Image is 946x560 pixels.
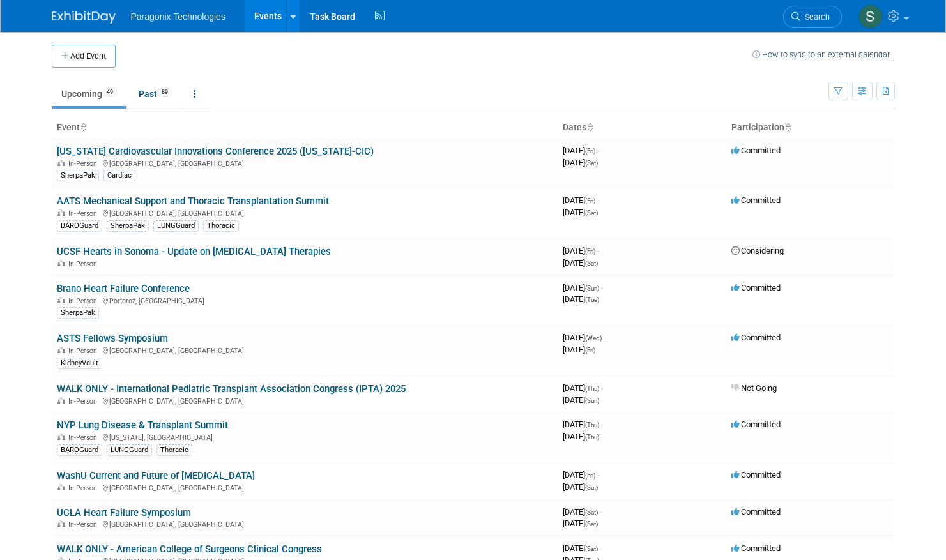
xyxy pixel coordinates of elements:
a: UCLA Heart Failure Symposium [57,507,191,518]
span: - [601,283,603,292]
img: Scott Benson [858,4,883,29]
span: (Sat) [585,545,598,552]
span: - [601,420,603,429]
div: SherpaPak [107,220,149,232]
div: [GEOGRAPHIC_DATA], [GEOGRAPHIC_DATA] [57,482,553,492]
a: NYP Lung Disease & Transplant Summit [57,420,228,431]
a: Past89 [129,82,181,106]
img: In-Person Event [57,297,65,303]
span: - [601,383,603,393]
img: In-Person Event [57,397,65,404]
span: [DATE] [563,333,606,342]
span: [DATE] [563,208,598,217]
span: [DATE] [563,432,599,441]
span: In-Person [68,397,101,405]
span: (Fri) [585,148,595,155]
span: Not Going [731,383,777,393]
span: [DATE] [563,470,599,480]
div: Thoracic [156,444,192,456]
img: In-Person Event [57,347,65,353]
img: In-Person Event [57,160,65,166]
span: [DATE] [563,518,598,528]
a: [US_STATE] Cardiovascular Innovations Conference 2025 ([US_STATE]-CIC) [57,146,374,157]
div: [GEOGRAPHIC_DATA], [GEOGRAPHIC_DATA] [57,208,553,218]
span: In-Person [68,434,101,442]
span: (Fri) [585,472,595,479]
div: BAROGuard [57,444,102,456]
a: Search [783,6,842,28]
span: (Thu) [585,385,599,392]
span: Committed [731,543,781,553]
span: In-Person [68,297,101,305]
a: Upcoming49 [52,82,126,106]
span: Committed [731,507,781,517]
span: [DATE] [563,543,602,553]
span: In-Person [68,347,101,355]
span: (Sat) [585,484,598,491]
span: (Thu) [585,434,599,441]
span: (Sat) [585,520,598,527]
div: BAROGuard [57,220,102,232]
span: In-Person [68,260,101,268]
a: Sort by Participation Type [784,122,791,132]
span: [DATE] [563,246,599,255]
span: Committed [731,470,781,480]
span: [DATE] [563,158,598,167]
span: 49 [103,87,117,97]
span: [DATE] [563,420,603,429]
span: - [597,470,599,480]
a: WALK ONLY - American College of Surgeons Clinical Congress [57,543,322,555]
span: Committed [731,420,781,429]
span: (Thu) [585,421,599,428]
span: Committed [731,283,781,292]
div: [GEOGRAPHIC_DATA], [GEOGRAPHIC_DATA] [57,395,553,405]
div: [GEOGRAPHIC_DATA], [GEOGRAPHIC_DATA] [57,345,553,355]
div: Cardiac [103,170,135,181]
img: In-Person Event [57,209,65,216]
span: (Sat) [585,160,598,167]
span: - [604,333,606,342]
th: Dates [558,117,726,139]
span: Search [800,12,830,22]
span: (Fri) [585,248,595,255]
th: Participation [726,117,895,139]
span: (Sun) [585,397,599,404]
a: WALK ONLY - International Pediatric Transplant Association Congress (IPTA) 2025 [57,383,406,395]
div: LUNGGuard [153,220,199,232]
span: (Fri) [585,347,595,354]
img: In-Person Event [57,484,65,490]
span: Committed [731,146,781,155]
img: ExhibitDay [52,11,116,24]
span: (Sun) [585,285,599,292]
a: WashU Current and Future of [MEDICAL_DATA] [57,470,255,481]
a: ASTS Fellows Symposium [57,333,168,344]
span: Paragonix Technologies [131,11,225,22]
span: - [597,246,599,255]
span: [DATE] [563,507,602,517]
span: - [600,543,602,553]
div: [GEOGRAPHIC_DATA], [GEOGRAPHIC_DATA] [57,158,553,168]
span: In-Person [68,160,101,168]
span: (Sat) [585,209,598,216]
th: Event [52,117,558,139]
a: UCSF Hearts in Sonoma - Update on [MEDICAL_DATA] Therapies [57,246,331,257]
div: LUNGGuard [107,444,152,456]
img: In-Person Event [57,434,65,440]
span: [DATE] [563,294,599,304]
div: [GEOGRAPHIC_DATA], [GEOGRAPHIC_DATA] [57,518,553,529]
span: 89 [158,87,172,97]
span: (Sat) [585,260,598,267]
div: KidneyVault [57,358,102,369]
button: Add Event [52,45,116,68]
span: In-Person [68,520,101,529]
a: Sort by Event Name [80,122,86,132]
span: (Tue) [585,296,599,303]
a: How to sync to an external calendar... [752,50,895,59]
a: Brano Heart Failure Conference [57,283,190,294]
img: In-Person Event [57,260,65,266]
span: [DATE] [563,258,598,268]
div: Thoracic [203,220,239,232]
span: Committed [731,333,781,342]
span: [DATE] [563,146,599,155]
span: - [597,195,599,205]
